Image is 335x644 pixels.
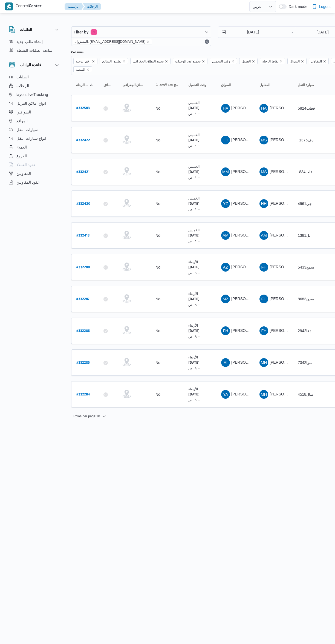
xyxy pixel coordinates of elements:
[287,4,307,9] span: Dark mode
[130,58,171,64] span: تحديد النطاق الجغرافى
[259,263,268,272] div: Ftha Hassan Jlal Abo Alhassan Shrkah Trabo
[155,265,160,270] div: No
[7,143,62,152] button: العملاء
[7,125,62,134] button: سيارات النقل
[29,4,42,9] b: Center
[188,355,198,359] small: الأربعاء
[76,67,85,73] span: المنصه
[4,73,65,191] div: قاعدة البيانات
[259,231,268,240] div: Ahmad Mjadi Yousf Abadalrahamun
[188,329,200,333] b: [DATE]
[231,360,263,364] span: [PERSON_NAME]
[7,81,62,90] button: الرحلات
[261,358,267,367] span: MH
[16,82,29,89] span: الرحلات
[188,112,201,115] small: ٠١:٠٠ ص
[242,58,251,64] span: العميل
[188,239,201,243] small: ٠١:٠٠ ص
[204,38,210,45] button: Remove
[16,126,38,133] span: سيارات النقل
[16,100,46,107] span: انواع اماكن التنزيل
[16,188,39,194] span: اجهزة التليفون
[16,91,48,98] span: layout.liveTracking
[7,90,62,99] button: layout.liveTracking
[7,160,62,169] button: عقود العملاء
[270,201,311,206] span: [PERSON_NAME] جمعه
[155,201,160,206] div: No
[260,58,285,64] span: نقاط الرحلة
[5,2,13,10] img: X8yXhbKr1z7QwAAAABJRU5ErkJggg==
[223,390,228,399] span: YA
[16,38,43,45] span: إنشاء طلب جديد
[261,390,267,399] span: MH
[319,3,331,10] span: Logout
[221,136,230,144] div: Hada Hassan Hassan Muhammad Yousf
[86,68,89,71] button: Remove المنصه from selection in this group
[20,62,41,68] h3: قاعدة البيانات
[76,329,90,333] b: # 332286
[76,139,90,143] b: # 332422
[188,260,198,264] small: الأربعاء
[290,58,300,64] span: السواق
[7,46,62,55] button: متابعة الطلبات النشطة
[298,360,313,365] span: سوا7342
[261,263,266,272] span: FH
[221,167,230,176] div: Mustfa Mahmood Kaml Muhammad
[221,83,231,87] span: السواق
[71,413,109,420] button: Rows per page:10
[4,37,65,57] div: الطلبات
[212,58,230,64] span: وقت التحميل
[73,66,92,72] span: المنصه
[231,297,263,301] span: [PERSON_NAME]
[74,81,96,89] button: رقم الرحلةSorted in descending order
[76,264,90,271] a: #332288
[231,60,235,63] button: Remove وقت التحميل from selection in this group
[259,295,268,303] div: Ftha Hassan Jlal Abo Alhassan Shrkah Trabo
[261,326,266,335] span: FH
[16,170,31,177] span: المقاولين
[155,297,160,301] div: No
[188,133,200,136] small: الخميس
[16,47,52,54] span: متابعة الطلبات النشطة
[298,297,314,301] span: سدن8683
[309,58,329,64] span: المقاول
[7,99,62,108] button: انواع اماكن التنزيل
[224,358,227,367] span: AI
[188,101,200,104] small: الخميس
[298,329,311,333] span: دعا2942
[301,60,304,63] button: Remove السواق from selection in this group
[231,138,295,142] span: [PERSON_NAME] [PERSON_NAME]
[290,30,294,34] div: →
[7,108,62,116] button: السواقين
[298,392,313,397] span: سال4518
[186,81,213,89] button: وقت التحميل
[231,106,263,110] span: [PERSON_NAME]
[155,328,160,333] div: No
[259,104,268,113] div: Husam Aldin Tahir Ala Muhammad
[122,60,126,63] button: Remove تطبيق السائق from selection in this group
[76,107,90,110] b: # 332583
[16,161,36,168] span: عقود العملاء
[7,152,62,160] button: الفروع
[259,358,268,367] div: Maroah Husam Aldin Saad Ala
[259,136,268,144] div: Muhammad Slah Abad Alhada Abad Alhamaid
[76,136,90,144] a: #332422
[76,266,90,270] b: # 332288
[76,327,90,335] a: #332286
[221,263,230,272] div: Aiamun Zkaraia Ghrib Muhammad
[91,29,97,35] span: 1 active filters
[298,201,312,206] span: جي4961
[76,359,90,366] a: #332285
[155,169,160,174] div: No
[76,391,90,398] a: #332284
[71,27,211,38] button: Filter by1 active filters
[223,104,228,113] span: HA
[9,62,60,68] button: قاعدة البيانات
[7,116,62,125] button: المواقع
[188,266,200,270] b: [DATE]
[231,233,295,237] span: [PERSON_NAME] [PERSON_NAME]
[188,176,201,179] small: ٠١:٠٠ ص
[257,81,290,89] button: المقاول
[287,58,307,64] span: السواق
[218,27,280,38] input: Press the down key to open a popover containing a calendar.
